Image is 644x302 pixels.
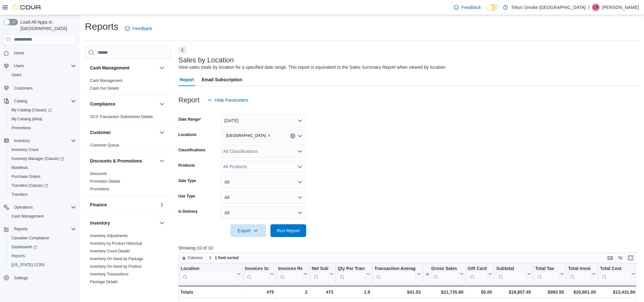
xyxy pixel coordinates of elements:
a: Inventory On Hand by Product [90,264,141,269]
button: Clear input [290,133,295,139]
button: Next [178,46,186,54]
div: Invoices Ref [278,266,302,282]
span: Users [11,72,21,77]
button: Settings [1,273,79,282]
div: $41.53 [374,288,420,296]
button: Reports [6,251,79,260]
a: Package Details [90,280,118,284]
span: Inventory Transactions [90,272,129,277]
button: Total Cost [600,266,635,282]
span: Feedback [461,4,481,11]
div: Location [181,266,236,272]
span: Promotions [11,125,31,131]
div: Subtotal [496,266,526,272]
span: 1 field sorted [215,255,239,260]
span: Reports [14,226,27,232]
span: My Catalog (Beta) [9,115,76,123]
div: $19,807.45 [496,288,531,296]
span: Run Report [277,227,300,234]
button: [US_STATE] CCRS [6,260,79,269]
div: Total Cost [600,266,630,272]
a: Reports [9,252,27,260]
div: $993.55 [535,288,564,296]
div: Location [181,266,236,282]
span: Reports [11,253,25,258]
button: Purchase Orders [6,172,79,181]
a: Promotions [90,187,110,191]
span: Package Details [90,279,118,284]
span: Manifests [9,164,76,171]
a: Cash Management [90,78,122,83]
div: $20,801.00 [568,288,596,296]
span: Inventory Count Details [90,249,130,254]
span: Operations [11,203,76,211]
span: Users [11,62,76,70]
div: Gross Sales [431,266,458,282]
a: Feedback [122,22,155,35]
a: Dashboards [6,242,79,251]
a: Inventory Count Details [90,249,130,253]
button: Cash Management [90,65,157,71]
div: View sales totals by location for a specified date range. This report is equivalent to the Sales ... [178,64,447,71]
span: Settings [14,275,28,281]
a: Cash Out Details [90,86,119,91]
span: Transfers (Classic) [9,182,76,189]
span: Inventory On Hand by Product [90,264,141,269]
span: Settings [11,274,76,282]
button: Catalog [1,97,79,106]
span: Report [180,73,194,86]
span: Discounts [90,171,107,176]
div: Invoices Ref [278,266,302,272]
h3: Sales by Location [178,56,234,64]
p: [PERSON_NAME] [602,4,639,11]
span: Customers [11,84,76,92]
a: My Catalog (Classic) [9,106,54,114]
span: Home [14,51,24,56]
span: Transfers [9,191,76,198]
div: 475 [245,288,274,296]
button: Location [181,266,241,282]
div: Net Sold [312,266,328,282]
p: | [588,4,589,11]
a: Users [9,71,24,79]
label: Date Range [178,117,201,122]
button: Open list of options [297,149,302,154]
a: Manifests [9,164,30,171]
span: Catalog [14,99,27,104]
button: Finance [158,201,166,209]
button: Manifests [6,163,79,172]
button: Compliance [158,100,166,108]
div: Customer [85,141,171,152]
button: Promotions [6,123,79,132]
span: Transfers (Classic) [11,183,48,188]
button: Reports [11,225,30,233]
span: Inventory [14,138,30,143]
a: Inventory On Hand by Package [90,257,143,261]
div: Totals [180,288,241,296]
span: CB [593,4,599,11]
label: Is Delivery [178,209,198,214]
button: Transaction Average [374,266,420,282]
button: Invoices Sold [245,266,274,282]
button: Discounts & Promotions [158,157,166,165]
div: Carol Burney [592,4,600,11]
span: Dashboards [9,243,76,251]
span: Canadian Compliance [11,235,49,241]
span: Inventory Manager (Classic) [11,156,64,161]
button: Inventory [1,136,79,145]
span: OCS Transaction Submission Details [90,114,153,119]
h3: Cash Management [90,65,130,71]
div: Total Tax [535,266,559,282]
span: Inventory Count [11,147,39,152]
div: Gift Card Sales [467,266,487,282]
h3: Inventory [90,220,110,226]
button: Display options [617,254,624,262]
span: Home [11,49,76,57]
a: Transfers [9,191,30,198]
span: [GEOGRAPHIC_DATA] [226,132,266,139]
span: Load All Apps in [GEOGRAPHIC_DATA] [18,19,76,32]
button: Customer [158,129,166,136]
a: My Catalog (Classic) [6,106,79,115]
button: Compliance [90,101,157,107]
